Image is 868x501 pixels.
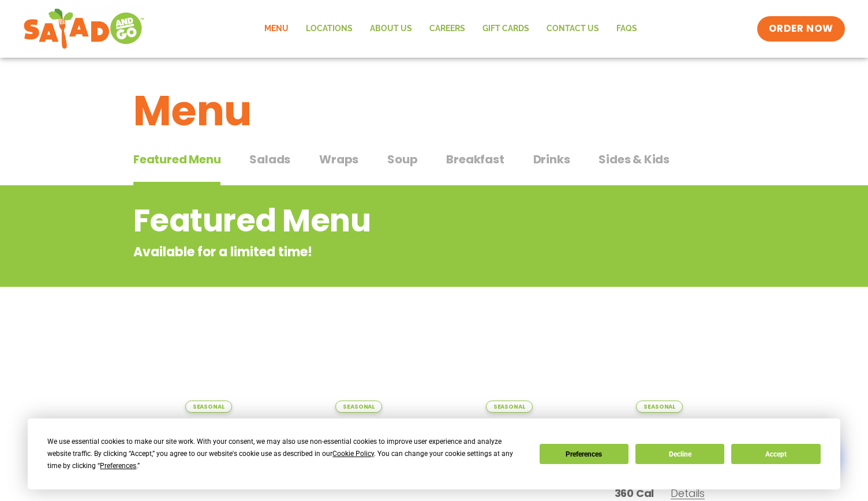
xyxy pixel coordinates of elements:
[598,151,669,168] span: Sides & Kids
[133,147,735,186] div: Tabbed content
[319,151,358,168] span: Wraps
[486,401,533,413] span: Seasonal
[100,462,136,470] span: Preferences
[361,16,421,42] a: About Us
[293,326,426,413] img: Product photo for Southwest Harvest Wrap
[256,16,646,42] nav: Menu
[249,151,290,168] span: Salads
[23,6,145,52] img: new-SAG-logo-768×292
[608,16,646,42] a: FAQs
[28,418,840,489] div: Cookie Consent Prompt
[47,436,525,472] div: We use essential cookies to make our site work. With your consent, we may also use non-essential ...
[635,444,724,464] button: Decline
[757,16,845,42] a: ORDER NOW
[538,16,608,42] a: Contact Us
[474,16,538,42] a: GIFT CARDS
[297,16,361,42] a: Locations
[133,80,735,142] h1: Menu
[133,151,220,168] span: Featured Menu
[593,326,727,413] img: Product photo for Blackberry Bramble Lemonade
[731,444,820,464] button: Accept
[636,401,683,413] span: Seasonal
[133,242,642,261] p: Available for a limited time!
[443,326,576,413] img: Product photo for Apple Cider Lemonade
[185,401,232,413] span: Seasonal
[133,197,642,244] h2: Featured Menu
[533,151,570,168] span: Drinks
[540,444,628,464] button: Preferences
[332,450,374,458] span: Cookie Policy
[769,22,833,36] span: ORDER NOW
[671,486,705,500] span: Details
[256,16,297,42] a: Menu
[387,151,417,168] span: Soup
[142,326,275,413] img: Product photo for Southwest Harvest Salad
[335,401,382,413] span: Seasonal
[446,151,504,168] span: Breakfast
[615,485,654,501] span: 360 Cal
[421,16,474,42] a: Careers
